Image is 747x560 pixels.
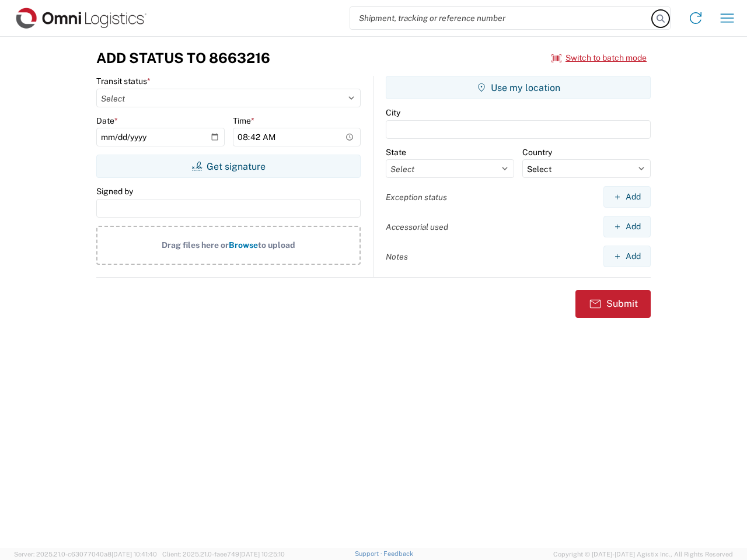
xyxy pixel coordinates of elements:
[96,155,361,178] button: Get signature
[386,192,447,202] label: Exception status
[229,240,258,250] span: Browse
[233,116,254,126] label: Time
[239,551,285,558] span: [DATE] 10:25:10
[386,222,448,232] label: Accessorial used
[603,246,651,267] button: Add
[386,76,651,99] button: Use my location
[350,7,652,29] input: Shipment, tracking or reference number
[96,116,118,126] label: Date
[386,147,406,157] label: State
[14,551,157,558] span: Server: 2025.21.0-c63077040a8
[96,76,151,86] label: Transit status
[162,551,285,558] span: Client: 2025.21.0-faee749
[386,107,400,118] label: City
[522,147,552,157] label: Country
[551,48,647,68] button: Switch to batch mode
[258,240,295,250] span: to upload
[575,290,651,318] button: Submit
[96,50,270,66] h3: Add Status to 8663216
[603,216,651,237] button: Add
[96,186,133,197] label: Signed by
[355,550,384,557] a: Support
[553,549,733,559] span: Copyright © [DATE]-[DATE] Agistix Inc., All Rights Reserved
[386,251,408,262] label: Notes
[111,551,157,558] span: [DATE] 10:41:40
[383,550,413,557] a: Feedback
[603,186,651,208] button: Add
[162,240,229,250] span: Drag files here or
